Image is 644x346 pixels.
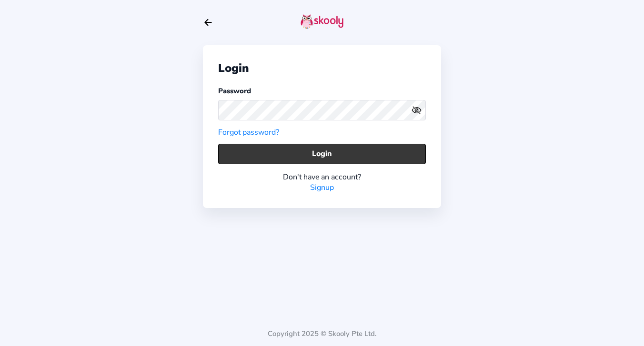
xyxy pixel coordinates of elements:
button: Login [218,144,426,164]
a: Forgot password? [218,127,279,138]
img: skooly-logo.png [301,14,343,29]
button: arrow back outline [203,17,213,28]
ion-icon: eye off outline [412,105,422,115]
div: Don't have an account? [218,172,426,182]
div: Login [218,60,426,76]
button: eye outlineeye off outline [412,105,426,115]
label: Password [218,86,251,96]
a: Signup [310,182,334,193]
